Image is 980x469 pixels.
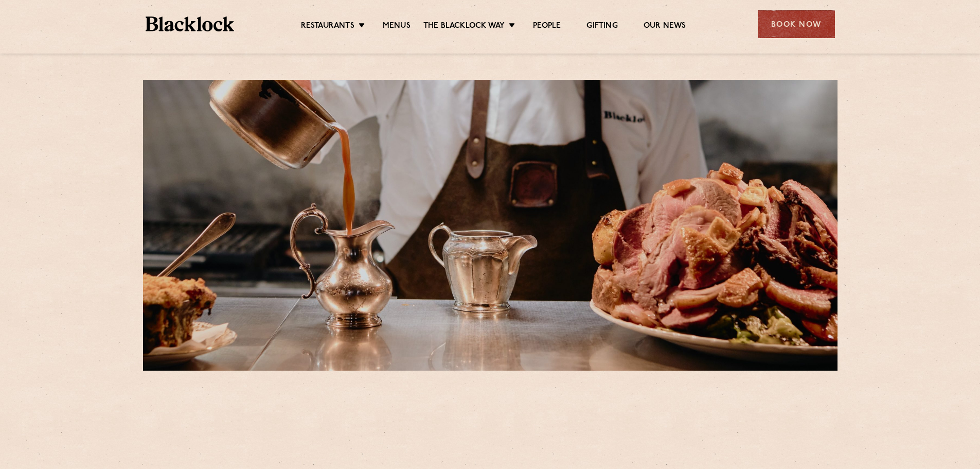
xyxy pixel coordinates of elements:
a: People [533,21,561,32]
img: BL_Textured_Logo-footer-cropped.svg [146,16,235,31]
div: Book Now [758,10,835,38]
a: Our News [644,21,686,32]
a: The Blacklock Way [423,21,505,32]
a: Restaurants [301,21,354,32]
a: Menus [383,21,411,32]
a: Gifting [586,21,617,32]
